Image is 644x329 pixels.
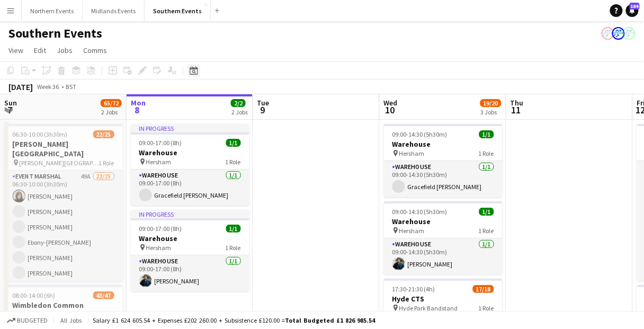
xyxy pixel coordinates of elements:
span: 17:30-21:30 (4h) [392,285,435,293]
span: 11 [509,104,524,116]
span: Jobs [57,46,73,55]
span: 19/20 [480,99,502,107]
h3: Hyde CTS [384,294,503,304]
app-job-card: In progress09:00-17:00 (8h)1/1Warehouse Hersham1 RoleWarehouse1/109:00-17:00 (8h)[PERSON_NAME] [131,210,249,291]
span: 1 Role [479,227,494,235]
span: 184 [630,3,640,10]
div: 2 Jobs [231,108,248,116]
button: Midlands Events [83,1,145,21]
span: Hersham [146,244,172,252]
div: Salary £1 624 605.54 + Expenses £202 260.00 + Subsistence £120.00 = [93,316,375,324]
div: 2 Jobs [101,108,121,116]
app-user-avatar: RunThrough Events [602,27,614,40]
h3: Warehouse [131,148,249,157]
span: [PERSON_NAME][GEOGRAPHIC_DATA] [20,159,99,167]
span: 1/1 [226,225,241,233]
button: Budgeted [5,315,49,326]
app-job-card: 09:00-14:30 (5h30m)1/1Warehouse Hersham1 RoleWarehouse1/109:00-14:30 (5h30m)[PERSON_NAME] [384,201,503,274]
span: View [8,46,23,55]
span: Week 36 [35,83,61,91]
app-job-card: In progress09:00-17:00 (8h)1/1Warehouse Hersham1 RoleWarehouse1/109:00-17:00 (8h)Gracefield [PERS... [131,124,249,206]
app-card-role: Warehouse1/109:00-14:30 (5h30m)Gracefield [PERSON_NAME] [384,161,503,197]
div: 3 Jobs [481,108,501,116]
span: 09:00-14:30 (5h30m) [392,130,448,138]
span: Hersham [399,227,425,235]
span: 10 [382,104,398,116]
span: 1 Role [479,304,494,312]
div: BST [66,83,76,91]
span: Budgeted [17,317,48,324]
span: 8 [129,104,146,116]
h3: Warehouse [131,234,249,243]
span: 06:30-10:00 (3h30m) [13,130,68,138]
span: 1/1 [479,130,494,138]
span: Total Budgeted £1 826 985.54 [285,316,375,324]
app-job-card: 06:30-10:00 (3h30m)22/25[PERSON_NAME][GEOGRAPHIC_DATA] [PERSON_NAME][GEOGRAPHIC_DATA]1 RoleEvent ... [4,124,123,281]
span: 17/18 [473,285,494,293]
h3: Warehouse [384,139,503,149]
span: 1/1 [226,139,241,147]
app-card-role: Warehouse1/109:00-17:00 (8h)[PERSON_NAME] [131,255,249,291]
h3: [PERSON_NAME][GEOGRAPHIC_DATA] [4,139,123,158]
h1: Southern Events [8,25,102,41]
span: Hersham [399,149,425,157]
span: 09:00-17:00 (8h) [139,139,182,147]
span: 1 Role [99,310,114,318]
a: View [4,43,28,57]
span: 09:00-17:00 (8h) [139,225,182,233]
div: [DATE] [8,82,33,92]
h3: Warehouse [384,217,503,226]
button: Southern Events [145,1,211,21]
div: In progress [131,210,249,218]
div: In progress [131,124,249,132]
span: Edit [34,46,46,55]
span: 43/47 [93,291,114,299]
app-user-avatar: RunThrough Events [612,27,625,40]
a: Comms [79,43,111,57]
span: 9 [256,104,270,116]
span: Tue [257,98,270,108]
span: Wimbledon Common HM and 10k [20,310,99,318]
span: 2/2 [231,99,246,107]
span: 1 Role [226,158,241,166]
span: Sun [4,98,17,108]
span: All jobs [58,316,84,324]
app-job-card: 09:00-14:30 (5h30m)1/1Warehouse Hersham1 RoleWarehouse1/109:00-14:30 (5h30m)Gracefield [PERSON_NAME] [384,124,503,197]
span: Wed [384,98,398,108]
a: Edit [30,43,50,57]
h3: Wimbledon Common [4,300,123,310]
span: 1 Role [226,244,241,252]
app-card-role: Warehouse1/109:00-17:00 (8h)Gracefield [PERSON_NAME] [131,170,249,206]
span: 1 Role [479,149,494,157]
span: Thu [511,98,524,108]
span: Hyde Park Bandstand [399,304,458,312]
a: 184 [626,4,639,17]
span: 1 Role [99,159,114,167]
span: Hersham [146,158,172,166]
span: Mon [131,98,146,108]
span: 08:00-14:00 (6h) [13,291,56,299]
app-card-role: Warehouse1/109:00-14:30 (5h30m)[PERSON_NAME] [384,238,503,274]
span: 7 [3,104,17,116]
a: Jobs [52,43,77,57]
button: Northern Events [22,1,83,21]
span: 65/72 [101,99,122,107]
span: 09:00-14:30 (5h30m) [392,208,448,216]
app-user-avatar: RunThrough Events [623,27,636,40]
span: 1/1 [479,208,494,216]
span: Comms [83,46,107,55]
span: 22/25 [93,130,114,138]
